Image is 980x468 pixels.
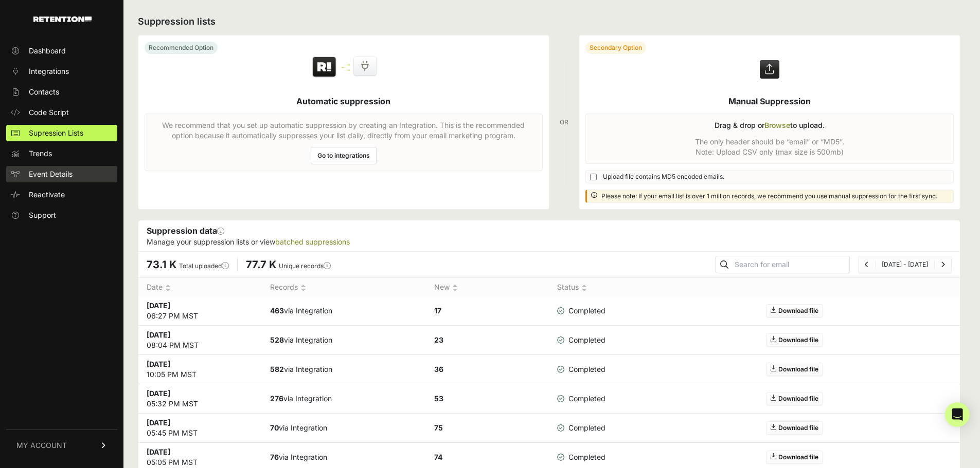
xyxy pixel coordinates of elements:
td: via Integration [262,326,426,355]
span: MY ACCOUNT [16,440,67,451]
strong: 17 [434,306,441,315]
strong: 463 [270,306,284,315]
span: Support [29,210,56,220]
p: Manage your suppression lists or view [147,237,952,247]
span: Completed [557,364,605,375]
img: Retention.com [33,16,92,22]
span: 77.7 K [246,258,276,271]
td: 05:32 PM MST [138,384,262,414]
li: [DATE] - [DATE] [875,260,934,269]
th: Status [549,278,631,297]
a: Contacts [6,84,117,100]
img: no_sort-eaf950dc5ab64cae54d48a5578032e96f70b2ecb7d747501f34c8f2db400fb66.gif [581,284,587,292]
th: Records [262,278,426,297]
p: We recommend that you set up automatic suppression by creating an Integration. This is the recomm... [151,120,536,141]
td: via Integration [262,414,426,443]
span: Completed [557,306,605,316]
span: 73.1 K [147,258,176,271]
td: 06:27 PM MST [138,296,262,326]
a: Download file [766,451,823,464]
td: 10:05 PM MST [138,355,262,384]
span: Completed [557,394,605,404]
td: via Integration [262,384,426,414]
input: Upload file contains MD5 encoded emails. [590,174,597,180]
img: no_sort-eaf950dc5ab64cae54d48a5578032e96f70b2ecb7d747501f34c8f2db400fb66.gif [300,284,306,292]
img: no_sort-eaf950dc5ab64cae54d48a5578032e96f70b2ecb7d747501f34c8f2db400fb66.gif [452,284,458,292]
h5: Automatic suppression [296,95,390,107]
strong: 76 [270,453,279,461]
img: integration [342,67,350,68]
img: Retention [311,56,337,79]
a: Reactivate [6,186,117,203]
a: Go to integrations [311,147,377,164]
strong: [DATE] [147,389,170,398]
a: Code Script [6,104,117,121]
strong: 276 [270,394,283,403]
a: Dashboard [6,43,117,59]
img: integration [342,64,350,66]
a: Next [941,260,945,268]
a: Download file [766,392,823,405]
img: integration [342,69,350,71]
h2: Suppression lists [138,14,960,29]
a: Download file [766,421,823,435]
span: Contacts [29,87,59,97]
span: Dashboard [29,46,66,56]
th: Date [138,278,262,297]
strong: [DATE] [147,301,170,310]
div: Open Intercom Messenger [945,402,970,427]
strong: 23 [434,335,443,344]
div: Recommended Option [145,42,218,54]
span: Event Details [29,169,73,179]
td: via Integration [262,296,426,326]
div: OR [560,35,568,210]
label: Unique records [279,262,331,270]
a: Event Details [6,166,117,182]
strong: 36 [434,365,443,373]
span: Reactivate [29,190,65,200]
div: Suppression data [138,220,960,251]
a: Support [6,207,117,223]
strong: [DATE] [147,418,170,427]
input: Search for email [733,257,849,272]
span: Completed [557,452,605,462]
strong: [DATE] [147,360,170,368]
span: Code Script [29,107,69,118]
span: Integrations [29,66,69,77]
strong: 74 [434,453,442,461]
th: New [426,278,549,297]
a: Integrations [6,63,117,80]
span: Completed [557,335,605,345]
strong: [DATE] [147,330,170,339]
strong: 75 [434,423,443,432]
span: Trends [29,148,52,159]
td: 08:04 PM MST [138,326,262,355]
strong: 582 [270,365,284,373]
strong: 70 [270,423,279,432]
a: Trends [6,145,117,162]
a: batched suppressions [275,237,350,246]
img: no_sort-eaf950dc5ab64cae54d48a5578032e96f70b2ecb7d747501f34c8f2db400fb66.gif [165,284,171,292]
a: MY ACCOUNT [6,429,117,461]
a: Supression Lists [6,125,117,141]
a: Download file [766,304,823,317]
a: Previous [865,260,869,268]
nav: Page navigation [858,256,952,273]
span: Completed [557,423,605,433]
a: Download file [766,363,823,376]
span: Supression Lists [29,128,83,138]
strong: 53 [434,394,443,403]
label: Total uploaded [179,262,229,270]
strong: 528 [270,335,284,344]
strong: [DATE] [147,447,170,456]
td: 05:45 PM MST [138,414,262,443]
a: Download file [766,333,823,347]
td: via Integration [262,355,426,384]
span: Upload file contains MD5 encoded emails. [603,173,724,181]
